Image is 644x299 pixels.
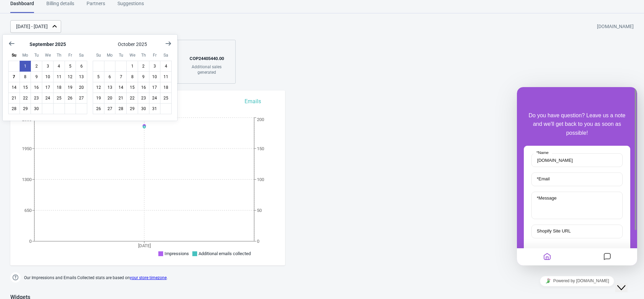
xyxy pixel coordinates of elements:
[31,49,42,61] div: Tuesday
[22,177,32,182] tspan: 1300
[115,71,127,82] button: October 7 2025
[93,93,104,104] button: October 19 2025
[160,49,172,61] div: Saturday
[53,82,65,93] button: September 18 2025
[93,82,104,93] button: October 12 2025
[126,71,138,82] button: October 8 2025
[115,93,127,104] button: October 21 2025
[20,82,31,93] button: September 15 2025
[115,82,127,93] button: October 14 2025
[22,146,32,151] tspan: 1950
[8,71,20,82] button: Today September 7 2025
[185,53,228,64] div: COP 24405440.00
[104,82,116,93] button: October 13 2025
[126,103,138,114] button: October 29 2025
[31,103,42,114] button: September 30 2025
[42,49,54,61] div: Wednesday
[10,272,21,283] img: help.png
[138,103,149,114] button: October 30 2025
[162,37,174,50] button: Show next month, November 2025
[138,93,149,104] button: October 23 2025
[8,49,20,61] div: Sunday
[53,49,65,61] div: Thursday
[20,71,31,82] button: September 8 2025
[149,61,161,72] button: October 3 2025
[42,93,54,104] button: September 24 2025
[65,93,76,104] button: September 26 2025
[257,239,259,244] tspan: 0
[20,93,31,104] button: September 22 2025
[149,103,161,114] button: October 31 2025
[126,61,138,72] button: October 1 2025
[149,93,161,104] button: October 24 2025
[160,71,172,82] button: October 11 2025
[115,49,127,61] div: Tuesday
[185,64,228,75] div: Additional sales generated
[597,21,634,33] div: [DOMAIN_NAME]
[126,49,138,61] div: Wednesday
[160,93,172,104] button: October 25 2025
[31,93,42,104] button: September 23 2025
[20,49,31,61] div: Monday
[257,117,264,122] tspan: 200
[160,61,172,72] button: October 4 2025
[138,82,149,93] button: October 16 2025
[149,82,161,93] button: October 17 2025
[24,208,32,213] tspan: 650
[93,49,104,61] div: Sunday
[76,82,87,93] button: September 20 2025
[5,37,18,50] button: Show previous month, August 2025
[160,82,172,93] button: October 18 2025
[42,61,54,72] button: September 3 2025
[31,61,42,72] button: September 2 2025
[76,71,87,82] button: September 13 2025
[104,93,116,104] button: October 20 2025
[53,71,65,82] button: September 11 2025
[126,82,138,93] button: October 15 2025
[53,93,65,104] button: September 25 2025
[257,177,264,182] tspan: 100
[76,93,87,104] button: September 27 2025
[31,82,42,93] button: September 16 2025
[65,71,76,82] button: September 12 2025
[104,49,116,61] div: Monday
[257,208,262,213] tspan: 50
[65,61,76,72] button: September 5 2025
[517,87,637,265] iframe: chat widget
[138,243,151,248] tspan: [DATE]
[93,103,104,114] button: October 26 2025
[115,103,127,114] button: October 28 2025
[8,82,20,93] button: September 14 2025
[93,71,104,82] button: October 5 2025
[76,49,87,61] div: Saturday
[149,49,161,61] div: Friday
[20,61,31,72] button: September 1 2025
[8,93,20,104] button: September 21 2025
[104,103,116,114] button: October 27 2025
[149,71,161,82] button: October 10 2025
[138,61,149,72] button: October 2 2025
[138,71,149,82] button: October 9 2025
[615,272,637,292] iframe: chat widget
[130,275,167,280] a: your store timezone
[165,251,189,256] span: Impressions
[42,82,54,93] button: September 17 2025
[257,146,264,151] tspan: 150
[65,82,76,93] button: September 19 2025
[65,49,76,61] div: Friday
[31,71,42,82] button: September 9 2025
[104,71,116,82] button: October 6 2025
[20,103,31,114] button: September 29 2025
[16,23,48,30] div: [DATE] - [DATE]
[76,61,87,72] button: September 6 2025
[138,49,149,61] div: Thursday
[42,71,54,82] button: September 10 2025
